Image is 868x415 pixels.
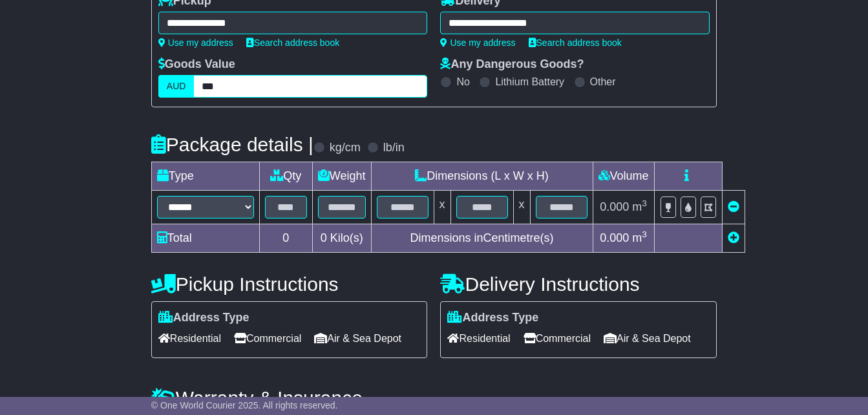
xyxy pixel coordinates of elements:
span: Residential [447,328,510,348]
sup: 3 [642,229,647,239]
td: Qty [259,162,312,191]
h4: Pickup Instructions [151,273,428,295]
span: Air & Sea Depot [604,328,691,348]
sup: 3 [642,198,647,208]
a: Remove this item [728,200,739,213]
span: m [632,200,647,213]
a: Add new item [728,231,739,244]
label: lb/in [383,141,405,155]
label: Goods Value [158,58,235,72]
td: Type [151,162,259,191]
span: Residential [158,328,221,348]
td: Weight [312,162,371,191]
h4: Package details | [151,134,313,155]
td: Kilo(s) [312,224,371,253]
h4: Warranty & Insurance [151,387,717,409]
span: 0 [321,231,327,244]
td: Total [151,224,259,253]
label: No [456,76,469,88]
label: Lithium Battery [495,76,564,88]
span: Air & Sea Depot [314,328,401,348]
td: Volume [593,162,654,191]
label: Other [590,76,616,88]
a: Use my address [440,37,515,48]
a: Use my address [158,37,233,48]
a: Search address book [529,37,622,48]
label: AUD [158,75,195,98]
span: Commercial [524,328,591,348]
label: Address Type [158,311,249,325]
td: Dimensions (L x W x H) [371,162,593,191]
span: Commercial [234,328,301,348]
label: Address Type [447,311,538,325]
span: 0.000 [600,200,629,213]
span: © One World Courier 2025. All rights reserved. [151,400,338,410]
label: kg/cm [330,141,361,155]
span: 0.000 [600,231,629,244]
a: Search address book [246,37,339,48]
span: m [632,231,647,244]
td: Dimensions in Centimetre(s) [371,224,593,253]
td: x [434,191,450,224]
td: 0 [259,224,312,253]
h4: Delivery Instructions [440,273,717,295]
td: x [513,191,530,224]
label: Any Dangerous Goods? [440,58,584,72]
